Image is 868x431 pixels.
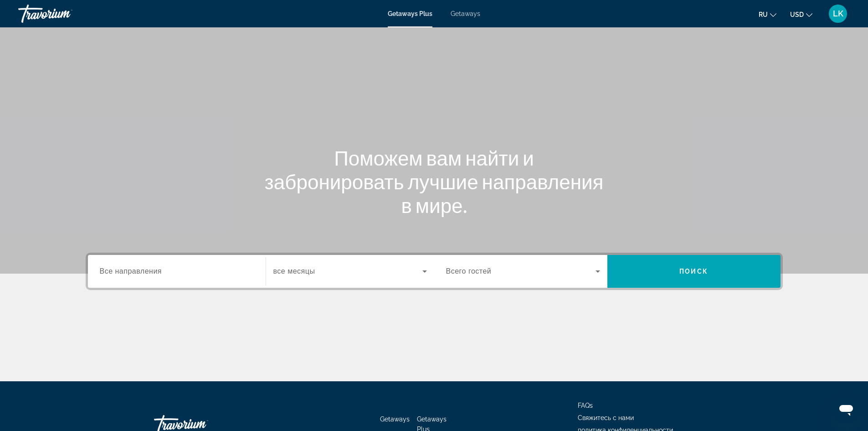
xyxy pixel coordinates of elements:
span: LK [833,9,843,18]
span: Поиск [679,268,708,275]
span: все месяцы [273,267,315,275]
h1: Поможем вам найти и забронировать лучшие направления в мире. [263,146,605,217]
a: Свяжитесь с нами [578,414,634,421]
button: User Menu [826,4,850,23]
button: Поиск [607,255,781,288]
span: USD [790,11,804,18]
div: Search widget [88,255,781,288]
a: Getaways Plus [388,10,432,17]
button: Change currency [790,8,812,21]
span: Всего гостей [446,267,492,275]
span: Все направления [100,267,162,275]
span: ru [759,11,768,18]
button: Change language [759,8,776,21]
a: Getaways [451,10,480,17]
iframe: Кнопка запуска окна обмена сообщениями [832,395,861,424]
a: Getaways [380,415,410,423]
a: FAQs [578,402,593,409]
a: Travorium [18,2,109,26]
